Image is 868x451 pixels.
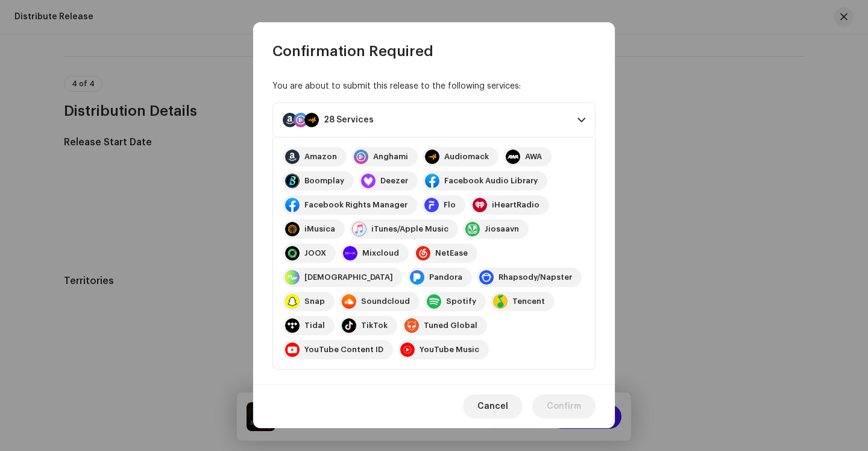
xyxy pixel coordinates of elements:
div: Facebook Rights Manager [304,200,407,210]
div: Spotify [446,297,476,306]
div: Pandora [429,273,462,282]
div: Audiomack [444,152,489,162]
button: Confirm [532,395,596,419]
div: Tuned Global [424,321,477,330]
div: Deezer [380,176,408,186]
span: Confirmation Required [272,42,433,61]
div: Soundcloud [361,297,410,306]
div: Anghami [373,152,408,162]
div: Amazon [304,152,337,162]
div: iTunes/Apple Music [371,224,448,234]
div: Facebook Audio Library [444,176,538,186]
div: 28 Services [324,115,374,125]
p-accordion-content: 28 Services [272,137,596,370]
div: NetEase [435,248,468,258]
div: Jiosaavn [485,224,519,234]
div: YouTube Content ID [304,345,383,355]
span: Cancel [477,395,508,419]
p-accordion-header: 28 Services [272,102,596,137]
div: iMusica [304,224,335,234]
div: TikTok [361,321,388,330]
div: [DEMOGRAPHIC_DATA] [304,273,393,282]
div: JOOX [304,248,326,258]
div: Flo [444,200,456,210]
div: Snap [304,297,325,306]
div: Mixcloud [362,248,399,258]
div: YouTube Music [420,345,479,355]
div: iHeartRadio [492,200,539,210]
div: AWA [525,152,542,162]
div: Tidal [304,321,325,330]
div: Rhapsody/Napster [498,273,572,282]
div: Tencent [512,297,545,306]
button: Cancel [463,395,523,419]
div: Boomplay [304,176,344,186]
span: Confirm [547,395,581,419]
div: You are about to submit this release to the following services: [272,80,596,93]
